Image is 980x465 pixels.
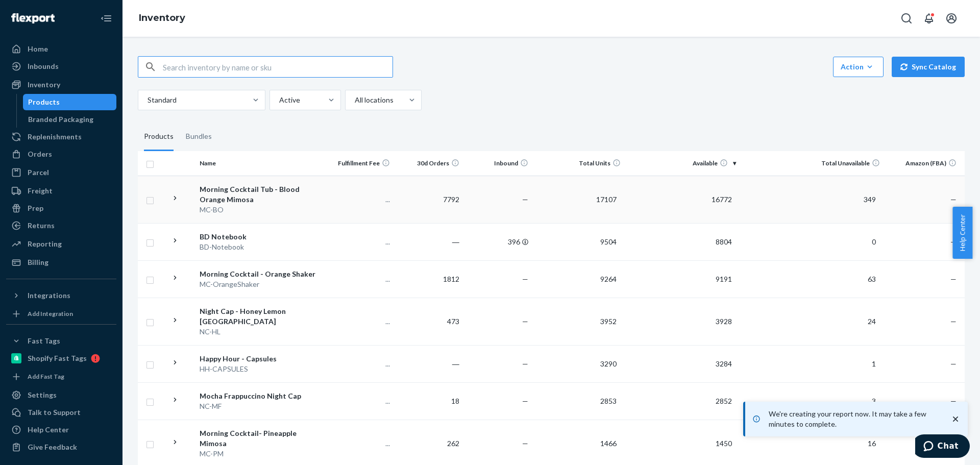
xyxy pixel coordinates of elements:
[463,151,532,176] th: Inbound
[707,195,736,204] span: 16772
[950,237,957,246] span: —
[394,223,463,260] td: ―
[329,194,390,205] p: ...
[769,409,940,429] p: We're creating your report now. It may take a few minutes to complete.
[394,382,463,420] td: 18
[952,207,972,259] button: Help Center
[950,414,961,424] svg: close toast
[864,439,880,448] span: 16
[6,254,116,271] a: Billing
[394,260,463,298] td: 1812
[11,13,55,23] img: Flexport logo
[28,290,70,301] div: Integrations
[200,449,321,459] div: MC-PM
[278,95,279,105] input: Active
[6,371,116,383] a: Add Fast Tag
[28,390,57,400] div: Settings
[200,269,321,279] div: Morning Cocktail - Orange Shaker
[28,203,43,213] div: Prep
[868,359,880,368] span: 1
[329,316,390,327] p: ...
[200,306,321,327] div: Night Cap - Honey Lemon [GEOGRAPHIC_DATA]
[146,95,148,105] input: Standard
[6,77,116,93] a: Inventory
[394,298,463,345] td: 473
[28,309,73,318] div: Add Integration
[596,439,621,448] span: 1466
[28,186,53,196] div: Freight
[532,151,625,176] th: Total Units
[896,8,917,29] button: Open Search Box
[28,114,93,125] div: Branded Packaging
[950,397,957,405] span: —
[6,129,116,145] a: Replenishments
[28,80,60,90] div: Inventory
[200,428,321,449] div: Morning Cocktail- Pineapple Mimosa
[354,95,355,105] input: All locations
[329,438,390,449] p: ...
[712,359,736,368] span: 3284
[6,200,116,216] a: Prep
[833,57,884,77] button: Action
[28,353,87,363] div: Shopify Fast Tags
[6,422,116,438] a: Help Center
[6,439,116,455] button: Give Feedback
[163,57,393,77] input: Search inventory by name or sku
[596,275,621,283] span: 9264
[950,195,957,204] span: —
[522,439,528,448] span: —
[28,61,59,71] div: Inbounds
[28,221,55,231] div: Returns
[200,205,321,215] div: MC-BO
[892,57,965,77] button: Sync Catalog
[522,195,528,204] span: —
[841,62,876,72] div: Action
[200,364,321,374] div: HH-CAPSULES
[596,237,621,246] span: 9504
[950,317,957,326] span: —
[28,372,64,381] div: Add Fast Tag
[144,123,174,151] div: Products
[868,237,880,246] span: 0
[28,239,62,249] div: Reporting
[329,274,390,284] p: ...
[28,336,60,346] div: Fast Tags
[6,236,116,252] a: Reporting
[28,167,49,178] div: Parcel
[186,123,212,151] div: Bundles
[28,149,52,159] div: Orders
[28,407,81,418] div: Talk to Support
[394,176,463,223] td: 7792
[6,183,116,199] a: Freight
[6,217,116,234] a: Returns
[864,317,880,326] span: 24
[28,442,77,452] div: Give Feedback
[200,279,321,289] div: MC-OrangeShaker
[712,439,736,448] span: 1450
[950,359,957,368] span: —
[200,184,321,205] div: Morning Cocktail Tub - Blood Orange Mimosa
[28,132,82,142] div: Replenishments
[522,397,528,405] span: —
[6,308,116,320] a: Add Integration
[6,164,116,181] a: Parcel
[463,223,532,260] td: 396
[6,41,116,57] a: Home
[6,146,116,162] a: Orders
[195,151,325,176] th: Name
[200,391,321,401] div: Mocha Frappuccino Night Cap
[28,97,60,107] div: Products
[596,359,621,368] span: 3290
[712,317,736,326] span: 3928
[394,151,463,176] th: 30d Orders
[522,359,528,368] span: —
[740,151,884,176] th: Total Unavailable
[712,397,736,405] span: 2852
[596,397,621,405] span: 2853
[329,237,390,247] p: ...
[6,58,116,75] a: Inbounds
[864,275,880,283] span: 63
[6,387,116,403] a: Settings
